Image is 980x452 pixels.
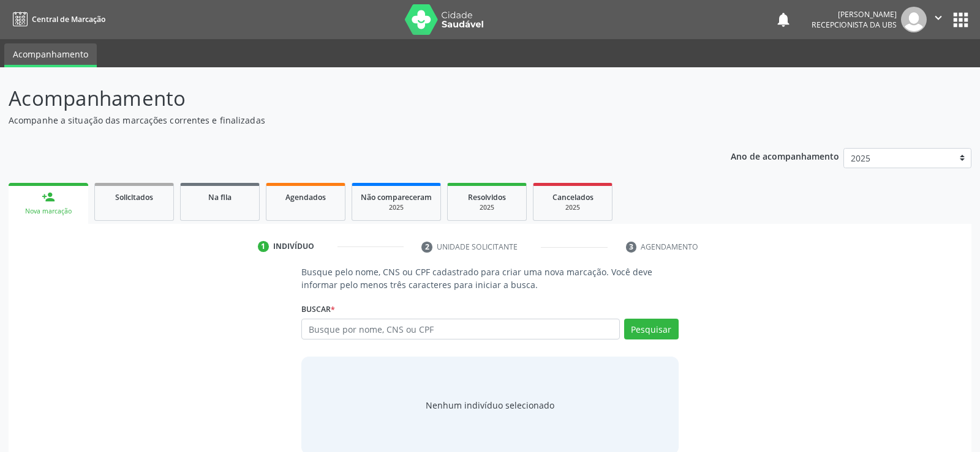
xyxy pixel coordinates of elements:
div: 2025 [456,203,518,212]
p: Ano de acompanhamento [731,148,839,163]
a: Acompanhamento [4,43,97,67]
div: 1 [258,241,269,252]
div: person_add [42,190,55,204]
label: Buscar [301,300,335,319]
p: Busque pelo nome, CNS ou CPF cadastrado para criar uma nova marcação. Você deve informar pelo men... [301,265,678,291]
span: Na fila [208,192,232,202]
span: Recepcionista da UBS [812,20,897,30]
div: Nenhum indivíduo selecionado [426,399,554,412]
span: Resolvidos [468,192,506,202]
span: Central de Marcação [32,14,105,24]
i:  [932,11,945,24]
span: Agendados [285,192,326,202]
button: apps [950,9,971,31]
div: Indivíduo [273,241,314,252]
input: Busque por nome, CNS ou CPF [301,319,619,339]
p: Acompanhe a situação das marcações correntes e finalizadas [9,114,682,127]
img: img [901,7,927,32]
button:  [927,7,950,32]
span: Não compareceram [361,192,432,202]
a: Central de Marcação [9,9,105,29]
span: Solicitados [115,192,153,202]
button: notifications [775,11,792,28]
span: Cancelados [552,192,594,202]
button: Pesquisar [624,319,679,339]
div: 2025 [361,203,432,212]
p: Acompanhamento [9,83,682,114]
div: [PERSON_NAME] [812,9,897,20]
div: Nova marcação [17,207,80,216]
div: 2025 [542,203,603,212]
